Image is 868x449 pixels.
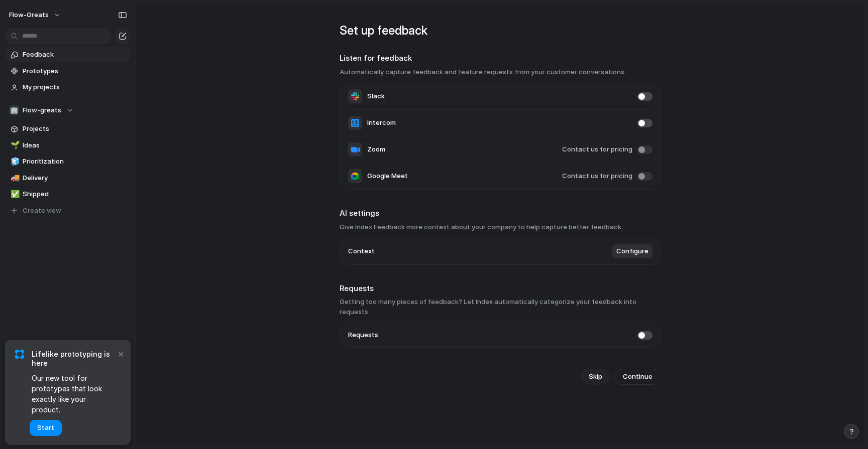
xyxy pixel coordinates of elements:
a: My projects [5,80,131,95]
span: flow-greats [9,10,49,20]
span: My projects [23,82,127,92]
span: Slack [367,91,385,101]
button: 🏢Flow-greats [5,103,131,118]
span: Zoom [367,144,385,155]
span: Shipped [23,189,127,199]
h1: Set up feedback [340,22,661,40]
a: ✅Shipped [5,187,131,202]
h2: Listen for feedback [340,53,661,64]
span: Continue [623,372,653,382]
span: Configure [616,246,648,256]
button: Start [30,420,62,436]
span: Requests [348,330,378,340]
button: ✅ [9,189,19,199]
span: Start [37,423,54,433]
span: Intercom [367,118,396,128]
h3: Give Index Feedback more context about your company to help capture better feedback. [340,222,661,232]
a: 🧊Prioritization [5,154,131,169]
button: 🧊 [9,157,19,167]
span: Ideas [23,140,127,151]
button: 🚚 [9,173,19,183]
span: Create view [23,206,61,216]
span: Delivery [23,173,127,183]
span: Contact us for pricing [562,144,632,155]
span: Prioritization [23,157,127,167]
button: Skip [581,369,610,385]
span: Projects [23,124,127,134]
a: Prototypes [5,64,131,79]
button: Dismiss [115,348,127,360]
span: Flow-greats [23,105,61,115]
a: 🚚Delivery [5,171,131,186]
button: 🌱 [9,140,19,151]
button: Create view [5,203,131,218]
span: Feedback [23,50,127,60]
span: Our new tool for prototypes that look exactly like your product. [32,373,116,415]
h2: AI settings [340,208,661,219]
h2: Requests [340,283,661,294]
button: flow-greats [5,7,66,23]
span: Context [348,246,375,256]
span: Prototypes [23,66,127,76]
div: ✅ [11,189,18,200]
a: Feedback [5,47,131,62]
span: Lifelike prototyping is here [32,350,116,368]
button: Configure [612,244,653,258]
h3: Automatically capture feedback and feature requests from your customer conversations. [340,67,661,77]
div: 🏢 [9,105,19,115]
span: Skip [589,372,602,382]
a: 🌱Ideas [5,138,131,153]
a: Projects [5,121,131,136]
span: Contact us for pricing [562,171,632,181]
button: Continue [614,369,661,385]
div: 🌱 [11,139,18,151]
span: Google Meet [367,171,408,181]
h3: Getting too many pieces of feedback? Let Index automatically categorize your feedback into requests. [340,297,661,317]
div: 🚚 [11,172,18,184]
div: 🧊 [11,156,18,168]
